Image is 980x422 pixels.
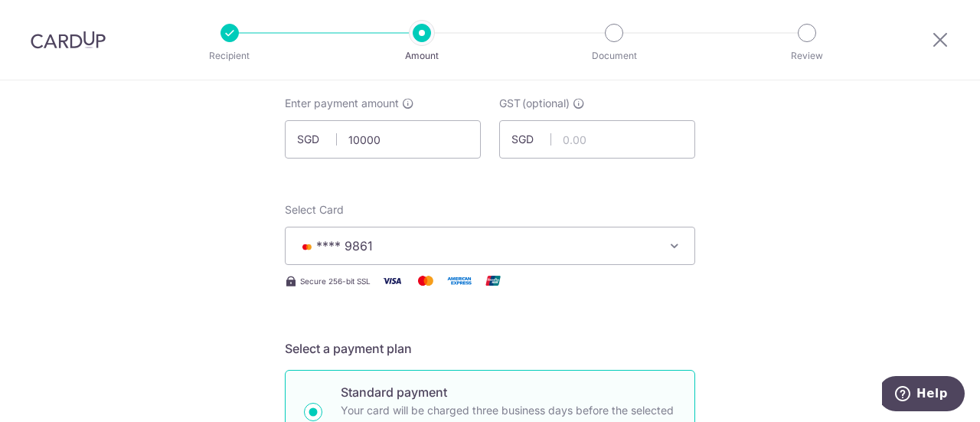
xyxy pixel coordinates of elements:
[557,48,671,64] p: Document
[285,203,344,216] span: translation missing: en.payables.payment_networks.credit_card.summary.labels.select_card
[444,271,475,290] img: American Express
[750,48,864,64] p: Review
[300,275,371,287] span: Secure 256-bit SSL
[365,48,479,64] p: Amount
[499,120,695,159] input: 0.00
[285,120,481,159] input: 0.00
[297,132,337,147] span: SGD
[410,271,441,290] img: Mastercard
[511,132,551,147] span: SGD
[522,96,570,111] span: (optional)
[285,96,399,111] span: Enter payment amount
[478,271,508,290] img: Union Pay
[298,241,316,252] img: MASTERCARD
[173,48,286,64] p: Recipient
[31,31,106,49] img: CardUp
[377,271,407,290] img: Visa
[499,96,521,111] span: GST
[285,339,695,358] h5: Select a payment plan
[341,383,676,401] p: Standard payment
[882,376,965,414] iframe: Opens a widget where you can find more information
